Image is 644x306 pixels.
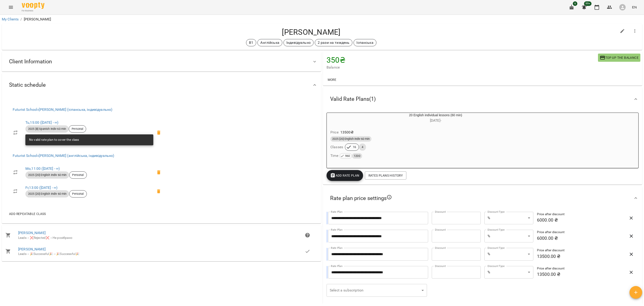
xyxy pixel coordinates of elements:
span: 2025 [20] English Indiv 60 min [25,173,69,177]
p: Індивідуально [286,40,311,45]
button: Menu [5,2,16,13]
div: 20 English individual lessons (60 min) [349,113,523,124]
a: My Clients [2,17,19,21]
span: Rates Plans History [368,173,403,178]
span: Client Information [9,58,52,65]
h6: Price [330,129,339,136]
button: Rates Plans History [365,171,406,180]
div: % [484,266,533,279]
div: B1 [246,39,256,46]
div: Client Information [2,52,321,72]
h4: [PERSON_NAME] [5,27,617,37]
h6: 6000.00 ₴ [537,217,612,224]
span: Add repeatable class [9,211,46,217]
span: Balance [327,65,598,70]
span: Top up the balance [600,55,639,60]
div: ​ [327,284,427,297]
h6: Price after discount [537,212,612,217]
h6: Price after discount [537,266,612,271]
span: 99+ [584,1,592,6]
div: No valid rate plan to cover the class [29,136,79,144]
h6: Classes [330,144,343,150]
p: 2 рази на тиждень [318,40,350,45]
span: Rate plan price settings [330,195,392,202]
span: For Business [22,9,44,12]
div: Англійська [257,39,282,46]
span: Valid Rate Plans ( 1 ) [330,96,376,103]
span: → [53,252,56,256]
div: % [484,248,533,261]
span: EN [632,5,637,10]
button: 20 English individual lessons (60 min)[DATE]- Price13500₴2025 [20] English Indiv 60 minClasses164... [327,113,523,164]
a: Mo,11:00 ([DATE] - ∞) [25,166,60,171]
div: Іспанська [354,39,376,46]
div: 20 English individual lessons (60 min) [327,113,349,124]
li: / [20,17,22,22]
button: Top up the balance [598,54,640,62]
span: Personal [69,127,86,131]
p: [PERSON_NAME] [24,17,51,22]
nav: breadcrumb [2,17,642,22]
span: More [327,77,337,82]
a: Futurist School»[PERSON_NAME] (англійська, індивідуально) [13,153,114,158]
p: Англійська [260,40,279,45]
span: Personal [69,192,86,196]
button: EN [630,3,639,11]
div: Leads 🎉Successful🎉 🎉Successful🎉 [18,252,305,256]
p: Іспанська [356,40,373,45]
span: Delete scheduled class Горошинська Олександра (англійська, індивідуально) Fr 13:00 of the client ... [153,186,164,197]
a: Tu,15:00 ([DATE] - ∞) [25,120,58,125]
a: Futurist School»[PERSON_NAME] (іспанська, індивідуально) [13,107,112,112]
span: 16 [350,145,359,149]
p: 13500 ₴ [340,130,354,135]
span: Add Rate plan [330,173,359,178]
span: 6 [573,1,577,6]
div: 2 рази на тиждень [315,39,353,46]
span: Delete scheduled class Катерина Кропивницька (іспанська, індивідуально) Tu 15:00 of the client Єл... [153,127,164,138]
p: B1 [249,40,253,45]
h6: Price after discount [537,230,612,235]
h4: 350 ₴ [327,55,598,65]
span: Static schedule [9,81,46,89]
a: [PERSON_NAME] [18,247,46,251]
button: Add repeatable class [7,210,48,218]
span: 2025 [20] English Indiv 60 min [25,192,69,196]
span: → [49,236,53,239]
span: [DATE] - [430,118,441,123]
span: 2025 [20] English Indiv 60 min [330,137,371,141]
h6: 13500.00 ₴ [537,271,612,278]
div: % [484,230,533,242]
div: % [484,212,533,225]
span: → [27,252,30,256]
span: 4 [359,145,366,149]
h6: 6000.00 ₴ [537,235,612,242]
svg: In case no one rate plan chooses, client will see all public rate plans [387,195,392,200]
span: 1200 [352,153,362,158]
button: Add Rate plan [327,170,363,181]
button: More [325,76,339,84]
a: [PERSON_NAME] [18,231,46,235]
a: Fr,13:00 ([DATE] - ∞) [25,185,57,190]
h6: Price after discount [537,248,612,253]
div: Індивідуально [283,39,314,46]
div: Valid Rate Plans(1) [323,87,642,111]
span: → [27,236,30,239]
img: Voopty Logo [22,2,44,9]
div: Rate plan price settings [323,186,642,210]
h6: Time [330,153,362,159]
span: Personal [69,173,86,177]
h6: 13500.00 ₴ [537,253,612,260]
div: Static schedule [2,73,321,97]
span: 960 [343,153,352,158]
span: 2025 [8] Spanish Indiv 60 min [25,127,69,131]
span: Delete scheduled class Горошинська Олександра (англійська, індивідуально) Mo 11:00 of the client ... [153,167,164,178]
div: Leads ❌Rejected❌ Не розібрано [18,236,305,240]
